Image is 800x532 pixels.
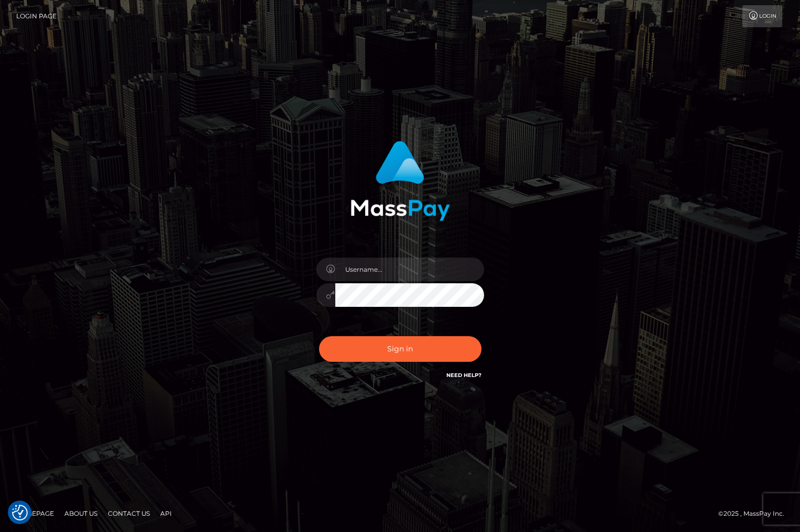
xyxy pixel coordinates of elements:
[12,505,28,520] img: Revisit consent button
[12,505,58,522] a: Homepage
[12,505,28,520] button: Consent Preferences
[319,336,481,362] button: Sign in
[60,505,102,522] a: About Us
[16,5,57,27] a: Login Page
[156,505,176,522] a: API
[742,5,782,27] a: Login
[718,508,792,519] div: © 2025 , MassPay Inc.
[350,141,450,221] img: MassPay Login
[104,505,154,522] a: Contact Us
[446,372,481,379] a: Need Help?
[335,258,484,281] input: Username...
